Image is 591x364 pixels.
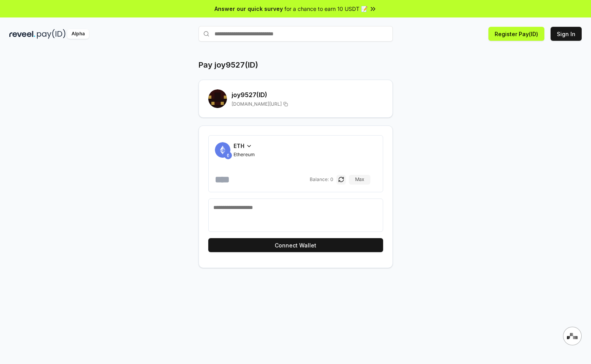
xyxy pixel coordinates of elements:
span: Answer our quick survey [214,5,283,13]
button: Sign In [551,27,582,41]
span: Balance: [310,176,329,183]
h1: Pay joy9527(ID) [199,59,258,70]
span: 0 [330,176,333,183]
h2: joy9527 (ID) [232,90,383,99]
img: svg+xml,%3Csvg%20xmlns%3D%22http%3A%2F%2Fwww.w3.org%2F2000%2Fsvg%22%20width%3D%2228%22%20height%3... [567,333,578,339]
button: Connect Wallet [208,238,383,252]
span: Ethereum [234,152,255,158]
span: for a chance to earn 10 USDT 📝 [284,5,368,13]
button: Register Pay(ID) [488,27,544,41]
img: pay_id [37,29,66,39]
span: ETH [234,142,244,150]
img: reveel_dark [9,29,35,39]
span: [DOMAIN_NAME][URL] [232,101,282,107]
img: ETH.svg [224,152,232,159]
div: Alpha [67,29,89,39]
button: Max [349,175,370,184]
